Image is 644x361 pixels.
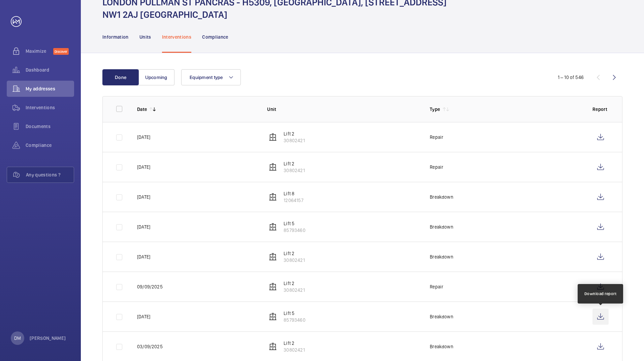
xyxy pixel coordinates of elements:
img: elevator.svg [269,133,277,141]
p: 03/09/2025 [137,343,163,350]
p: Repair [430,283,443,290]
button: Upcoming [138,69,174,85]
p: 85793460 [284,317,305,323]
p: DM [14,335,21,342]
img: elevator.svg [269,223,277,231]
img: elevator.svg [269,313,277,321]
p: Lift 2 [284,250,304,257]
img: elevator.svg [269,343,277,351]
span: Discover [53,48,69,55]
p: Repair [430,134,443,141]
p: Lift 8 [284,190,303,197]
span: Maximize [26,48,53,54]
p: [DATE] [137,224,150,230]
p: [DATE] [137,253,150,260]
p: Interventions [162,34,192,40]
span: Interventions [26,104,74,111]
p: Report [592,106,609,113]
span: Compliance [26,142,74,149]
p: Compliance [202,34,228,40]
p: [DATE] [137,194,150,200]
img: elevator.svg [269,193,277,201]
p: Lift 5 [284,220,305,227]
p: Breakdown [430,343,453,350]
p: Repair [430,164,443,170]
p: [DATE] [137,134,150,141]
p: Units [139,34,151,40]
span: Documents [26,123,74,130]
p: 09/09/2025 [137,283,163,290]
p: Breakdown [430,194,453,200]
span: Dashboard [26,67,74,73]
img: elevator.svg [269,253,277,261]
span: Equipment type [190,75,223,80]
p: Lift 2 [284,130,304,137]
p: Lift 2 [284,160,304,167]
p: Breakdown [430,313,453,320]
span: Any questions ? [26,171,74,178]
div: 1 – 10 of 546 [558,74,584,81]
p: 85793460 [284,227,305,234]
p: Breakdown [430,224,453,230]
p: Information [102,34,129,40]
p: Type [430,106,440,113]
p: Breakdown [430,253,453,260]
p: 30802421 [284,287,304,293]
p: Date [137,106,147,113]
button: Equipment type [181,69,241,85]
p: 30802421 [284,167,304,174]
span: My addresses [26,85,74,92]
p: [PERSON_NAME] [30,335,66,342]
p: [DATE] [137,313,150,320]
p: Lift 2 [284,280,304,287]
p: 30802421 [284,137,304,144]
button: Done [102,69,139,85]
img: elevator.svg [269,163,277,171]
p: [DATE] [137,164,150,170]
p: Lift 2 [284,340,304,347]
img: elevator.svg [269,283,277,291]
p: 12064157 [284,197,303,204]
p: Lift 5 [284,310,305,317]
p: 30802421 [284,347,304,353]
p: Unit [267,106,419,113]
div: Download report [584,291,617,297]
p: 30802421 [284,257,304,264]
